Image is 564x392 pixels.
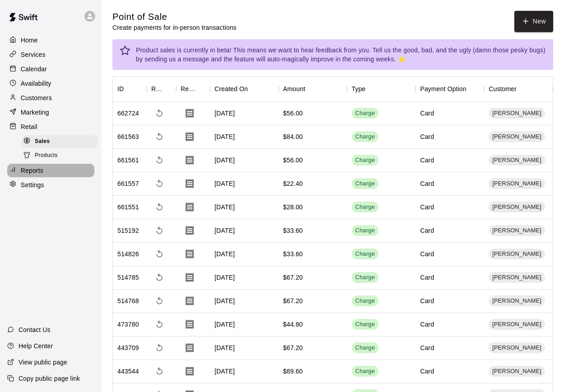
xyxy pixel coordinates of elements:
span: Refund payment [151,175,168,192]
div: Payment Option [420,76,466,101]
div: Card [420,343,434,352]
div: $89.60 [283,367,303,376]
p: Home [21,36,38,45]
div: Charge [355,109,375,118]
div: Receipt [181,76,197,101]
div: 515192 [117,226,139,235]
span: Refund payment [151,222,168,239]
span: Refund payment [151,340,168,356]
div: [DATE] [210,219,279,243]
div: $28.00 [283,203,303,212]
div: [DATE] [210,125,279,149]
button: Download Receipt [181,128,199,146]
span: Refund payment [151,363,168,379]
span: Refund payment [151,246,168,262]
a: sending us a message [144,55,209,63]
div: Card [420,273,434,282]
div: Products [22,149,98,162]
div: [PERSON_NAME] [489,155,545,166]
span: Products [35,151,58,160]
span: Refund payment [151,129,168,145]
div: Charge [355,367,375,376]
div: Retail [7,120,94,134]
span: [PERSON_NAME] [489,344,545,352]
span: [PERSON_NAME] [489,203,545,212]
span: Refund payment [151,293,168,309]
div: 443544 [117,367,139,376]
p: Copy public page link [19,374,80,383]
button: Download Receipt [181,292,199,310]
div: [DATE] [210,337,279,360]
div: [PERSON_NAME] [489,131,545,142]
button: Download Receipt [181,268,199,286]
span: Refund payment [151,152,168,168]
p: Settings [21,180,44,189]
div: Product sales is currently in beta! This means we want to hear feedback from you. Tell us the goo... [136,42,546,67]
button: Sort [124,83,136,95]
div: [DATE] [210,102,279,125]
div: [DATE] [210,149,279,172]
span: [PERSON_NAME] [489,297,545,305]
a: Services [7,48,94,61]
div: Card [420,156,434,165]
div: 661557 [117,179,139,188]
p: Availability [21,79,51,88]
div: Charge [355,133,375,141]
div: ID [117,76,124,101]
a: Sales [22,134,102,148]
button: Download Receipt [181,198,199,216]
span: [PERSON_NAME] [489,109,545,118]
p: Customers [21,93,52,102]
button: Sort [517,83,529,95]
a: Availability [7,77,94,90]
span: [PERSON_NAME] [489,180,545,188]
div: Charge [355,344,375,352]
div: [DATE] [210,360,279,383]
div: Customer [489,76,517,101]
div: [PERSON_NAME] [489,366,545,377]
div: Customers [7,91,94,105]
div: Card [420,179,434,188]
div: $56.00 [283,109,303,118]
div: 662724 [117,109,139,118]
a: Marketing [7,106,94,119]
div: $67.20 [283,343,303,352]
div: $84.00 [283,132,303,141]
div: $56.00 [283,156,303,165]
div: [PERSON_NAME] [489,225,545,236]
span: [PERSON_NAME] [489,250,545,258]
button: Download Receipt [181,175,199,193]
button: Sort [197,83,210,95]
div: Card [420,226,434,235]
span: Refund payment [151,316,168,332]
div: Type [347,76,416,101]
div: [PERSON_NAME] [489,108,545,119]
div: Charge [355,180,375,188]
div: Amount [279,76,347,101]
button: Sort [366,83,378,95]
div: Refund [147,76,176,101]
div: Reports [7,164,94,177]
div: [DATE] [210,266,279,290]
span: [PERSON_NAME] [489,226,545,235]
button: Download Receipt [181,221,199,240]
div: Amount [283,76,305,101]
div: [DATE] [210,313,279,337]
a: Home [7,33,94,47]
div: Card [420,203,434,212]
div: Customer [484,76,553,101]
div: Charge [355,226,375,235]
div: [PERSON_NAME] [489,178,545,189]
p: Reports [21,166,43,175]
div: ID [113,76,147,101]
h5: Point of Sale [112,11,237,23]
span: [PERSON_NAME] [489,367,545,376]
div: 661561 [117,156,139,165]
button: Download Receipt [181,104,199,122]
div: Charge [355,156,375,165]
div: [PERSON_NAME] [489,249,545,259]
button: Sort [305,83,318,95]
